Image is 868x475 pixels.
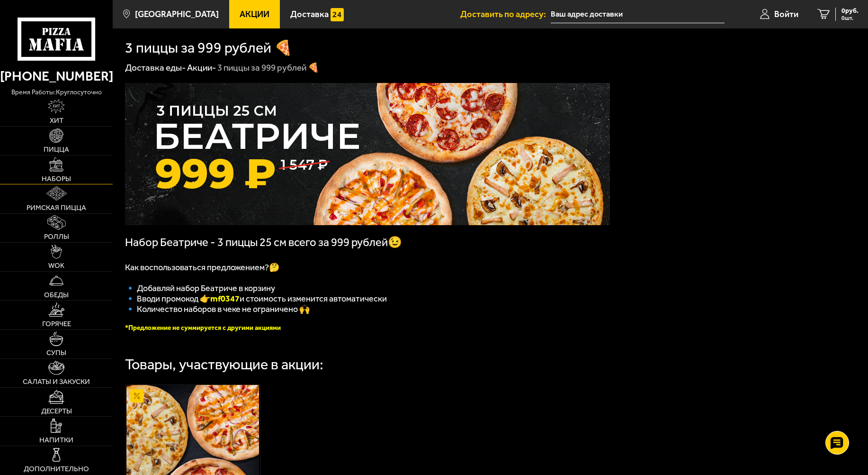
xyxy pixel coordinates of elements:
[125,304,310,314] span: 🔹 Количество наборов в чеке не ограничено 🙌
[774,10,798,18] span: Войти
[125,357,323,372] div: Товары, участвующие в акции:
[23,378,90,385] span: Салаты и закуски
[125,83,610,225] img: 1024x1024
[210,293,240,304] b: mf0347
[50,117,63,124] span: Хит
[217,62,319,74] div: 3 пиццы за 999 рублей 🍕
[42,175,71,183] span: Наборы
[841,15,859,21] span: 0 шт.
[44,146,69,153] span: Пицца
[135,10,219,18] span: [GEOGRAPHIC_DATA]
[125,262,279,273] span: Как воспользоваться предложением?🤔
[39,437,73,444] span: Напитки
[460,10,551,18] span: Доставить по адресу:
[290,10,329,18] span: Доставка
[44,233,69,240] span: Роллы
[46,349,66,356] span: Супы
[125,236,402,249] span: Набор Беатриче - 3 пиццы 25 см всего за 999 рублей😉
[551,6,725,23] input: Ваш адрес доставки
[841,8,859,14] span: 0 руб.
[125,41,292,55] h1: 3 пиццы за 999 рублей 🍕
[125,283,275,293] span: 🔹 Добавляй набор Беатриче в корзину
[130,389,144,403] img: Акционный
[24,466,89,473] span: Дополнительно
[44,292,69,299] span: Обеды
[27,204,86,211] span: Римская пицца
[331,8,344,22] img: 15daf4d41897b9f0e9f617042186c801.svg
[42,320,71,328] span: Горячее
[41,408,72,415] span: Десерты
[125,62,186,73] a: Доставка еды-
[125,324,281,332] font: *Предложение не суммируется с другими акциями
[48,262,64,269] span: WOK
[187,62,216,73] a: Акции-
[125,293,387,304] span: 🔹 Вводи промокод 👉 и стоимость изменится автоматически
[240,10,269,18] span: Акции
